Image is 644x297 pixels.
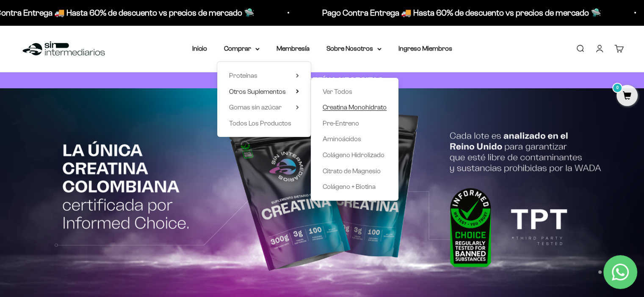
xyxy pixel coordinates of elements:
a: Citrato de Magnesio [323,166,387,177]
span: Ver Todos [323,88,352,95]
summary: Otros Suplementos [229,86,299,97]
summary: Comprar [224,43,260,54]
span: Aminoácidos [323,135,361,142]
a: Colágeno Hidrolizado [323,150,387,161]
span: Pre-Entreno [323,120,359,127]
a: Membresía [276,45,310,52]
a: Ver Todos [323,86,387,97]
span: Gomas sin azúcar [229,104,282,111]
span: Colágeno Hidrolizado [323,151,384,158]
summary: Sobre Nosotros [326,43,381,54]
summary: Proteínas [229,70,299,81]
summary: Gomas sin azúcar [229,102,299,113]
mark: 0 [612,83,622,93]
a: Creatina Monohidrato [323,102,387,113]
span: Otros Suplementos [229,88,286,95]
a: Inicio [192,45,207,52]
a: Colágeno + Biotina [323,181,387,192]
a: 0 [616,92,638,101]
span: Citrato de Magnesio [323,167,381,174]
a: Pre-Entreno [323,118,387,129]
a: Ingreso Miembros [398,45,452,52]
span: Colágeno + Biotina [323,183,376,190]
span: Creatina Monohidrato [323,104,387,111]
a: Aminoácidos [323,134,387,144]
a: Todos Los Productos [229,118,299,129]
span: Todos Los Productos [229,120,291,127]
span: Proteínas [229,72,257,79]
p: Pago Contra Entrega 🚚 Hasta 60% de descuento vs precios de mercado 🛸 [322,6,601,19]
